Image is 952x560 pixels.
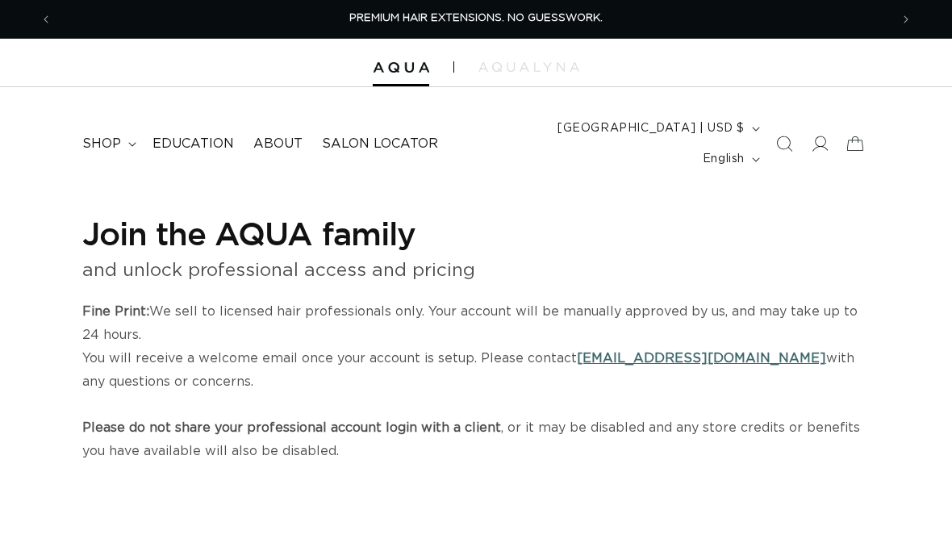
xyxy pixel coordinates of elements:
a: [EMAIL_ADDRESS][DOMAIN_NAME] [577,352,826,365]
h1: Join the AQUA family [82,212,870,254]
span: About [253,136,303,153]
img: aqualyna.com [478,62,579,72]
a: About [244,126,312,162]
strong: Please do not share your professional account login with a client [82,421,501,434]
a: Salon Locator [312,126,448,162]
p: We sell to licensed hair professionals only. Your account will be manually approved by us, and ma... [82,300,870,463]
button: Next announcement [888,4,924,35]
button: Previous announcement [28,4,64,35]
button: [GEOGRAPHIC_DATA] | USD $ [548,113,766,144]
span: PREMIUM HAIR EXTENSIONS. NO GUESSWORK. [349,13,603,23]
span: shop [82,136,121,153]
a: Education [143,126,244,162]
summary: shop [73,126,143,162]
strong: Fine Print: [82,305,149,318]
summary: Search [766,126,802,161]
span: Salon Locator [322,136,438,153]
p: and unlock professional access and pricing [82,254,870,287]
span: Education [152,136,234,153]
img: Aqua Hair Extensions [373,62,429,73]
span: English [703,151,745,168]
span: [GEOGRAPHIC_DATA] | USD $ [557,120,745,137]
button: English [693,144,766,174]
